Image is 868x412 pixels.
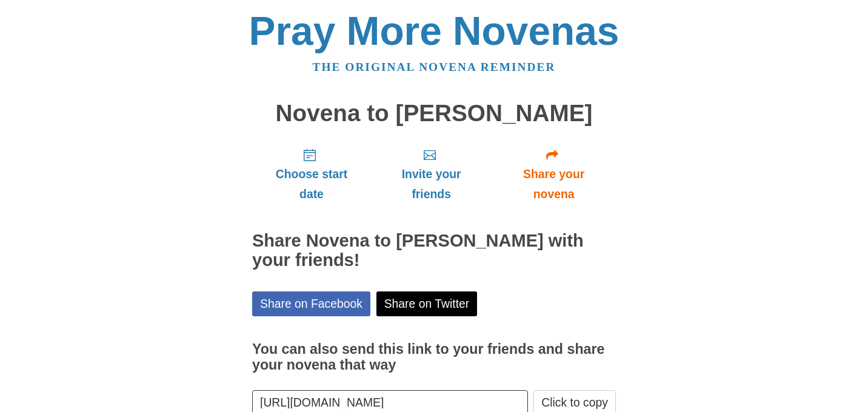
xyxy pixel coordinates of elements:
span: Choose start date [264,164,359,204]
a: Choose start date [252,138,371,210]
span: Invite your friends [383,164,479,204]
h2: Share Novena to [PERSON_NAME] with your friends! [252,231,616,270]
h1: Novena to [PERSON_NAME] [252,101,616,127]
a: The original novena reminder [313,61,556,73]
a: Share on Facebook [252,291,370,316]
span: Share your novena [504,164,604,204]
a: Share your novena [492,138,616,210]
a: Invite your friends [371,138,492,210]
h3: You can also send this link to your friends and share your novena that way [252,342,616,373]
a: Share on Twitter [376,291,478,316]
a: Pray More Novenas [249,8,619,53]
